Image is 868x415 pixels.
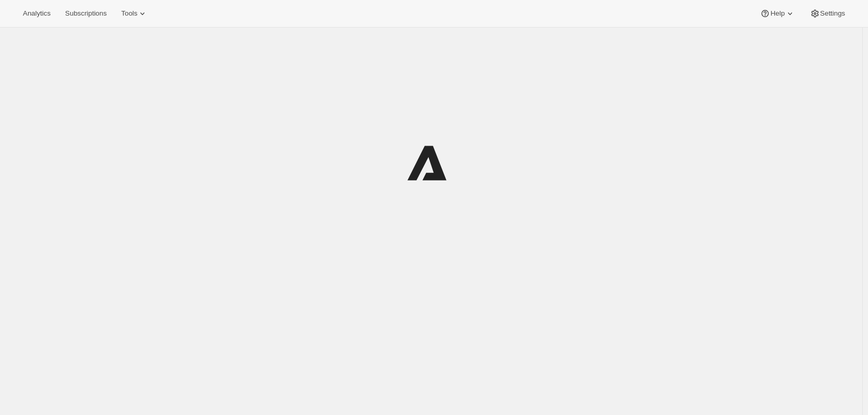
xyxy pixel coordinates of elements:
[754,6,801,21] button: Help
[804,6,851,21] button: Settings
[121,9,137,18] span: Tools
[820,9,845,18] span: Settings
[59,6,113,21] button: Subscriptions
[17,6,57,21] button: Analytics
[115,6,154,21] button: Tools
[65,9,107,18] span: Subscriptions
[23,9,50,18] span: Analytics
[770,9,784,18] span: Help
